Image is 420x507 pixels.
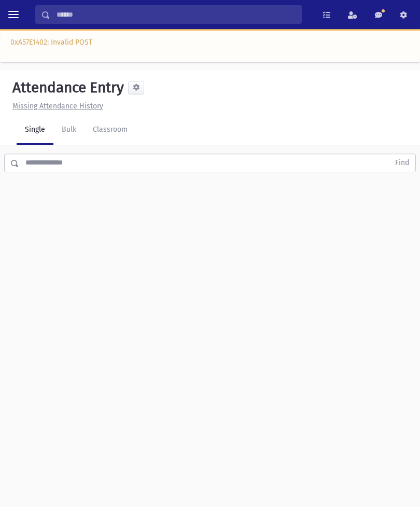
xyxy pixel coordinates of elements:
[8,79,124,97] h5: Attendance Entry
[53,116,85,145] a: Bulk
[50,5,301,24] input: Search
[4,5,23,24] button: toggle menu
[389,154,415,172] button: Find
[85,116,136,145] a: Classroom
[8,102,103,111] a: Missing Attendance History
[12,102,103,111] u: Missing Attendance History
[17,116,53,145] a: Single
